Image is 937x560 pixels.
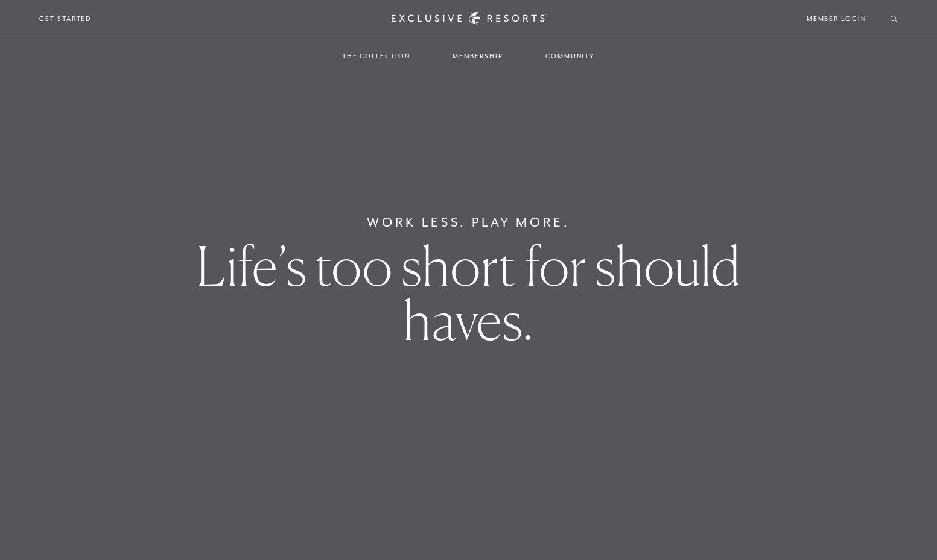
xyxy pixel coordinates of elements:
[164,239,773,347] h1: Life’s too short for should haves.
[330,39,422,74] a: The Collection
[533,39,607,74] a: Community
[39,13,92,24] a: Get Started
[367,213,570,232] h6: Work Less. Play More.
[807,13,866,24] a: Member Login
[440,39,515,74] a: Membership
